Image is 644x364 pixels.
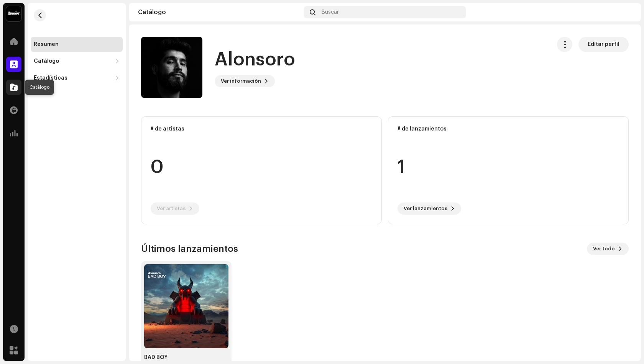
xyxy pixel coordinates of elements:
div: Estadísticas [34,75,67,81]
div: BAD BOY [144,354,228,361]
span: Ver lanzamientos [404,201,447,216]
button: Editar perfil [578,37,629,52]
img: 01c4e054-0571-4712-ae63-8b007f583216 [619,6,632,18]
div: Catálogo [138,9,301,15]
span: Ver información [221,73,261,89]
span: Ver todo [593,241,615,256]
re-m-nav-dropdown: Estadísticas [31,70,123,86]
div: Catálogo [34,58,59,64]
h3: Últimos lanzamientos [141,243,238,255]
re-o-card-data: # de artistas [141,116,382,224]
img: 10370c6a-d0e2-4592-b8a2-38f444b0ca44 [6,6,21,21]
button: Ver lanzamientos [398,202,461,215]
button: Ver todo [587,243,629,255]
img: 31c683db-4a90-4d3e-ae1a-3a7ca4a11770 [141,37,202,98]
span: Editar perfil [588,37,619,52]
img: a2bedb8f-1e6c-4e1d-9d3e-4bb6847d2655 [144,264,228,348]
re-m-nav-item: Resumen [31,37,123,52]
re-o-card-data: # de lanzamientos [388,116,629,224]
div: Resumen [34,41,59,47]
re-m-nav-dropdown: Catálogo [31,54,123,69]
span: Buscar [322,9,339,15]
div: # de lanzamientos [398,126,619,132]
h1: Alonsoro [215,47,295,72]
button: Ver información [215,75,275,87]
